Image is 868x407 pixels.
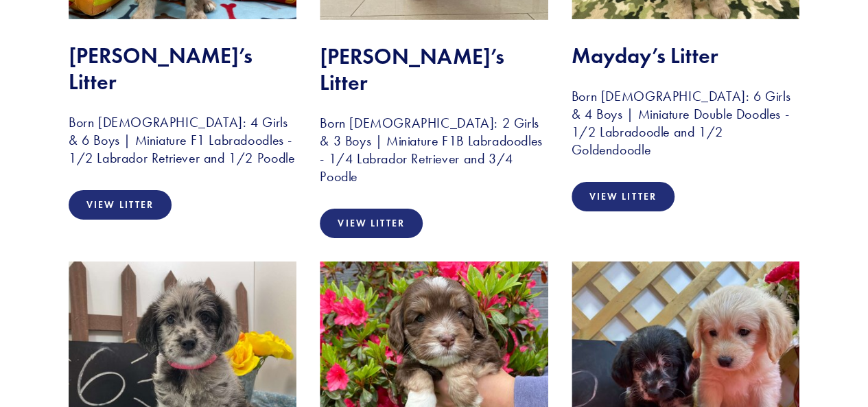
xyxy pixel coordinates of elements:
h2: [PERSON_NAME]’s Litter [320,43,548,96]
h2: Mayday’s Litter [572,43,799,69]
a: View Litter [572,182,675,211]
h3: Born [DEMOGRAPHIC_DATA]: 2 Girls & 3 Boys | Miniature F1B Labradoodles - 1/4 Labrador Retriever a... [320,114,548,185]
h3: Born [DEMOGRAPHIC_DATA]: 4 Girls & 6 Boys | Miniature F1 Labradoodles - 1/2 Labrador Retriever an... [69,113,296,167]
h2: [PERSON_NAME]’s Litter [69,43,296,95]
a: View Litter [69,190,172,220]
h3: Born [DEMOGRAPHIC_DATA]: 6 Girls & 4 Boys | Miniature Double Doodles - 1/2 Labradoodle and 1/2 Go... [572,87,799,159]
a: View Litter [320,209,423,238]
